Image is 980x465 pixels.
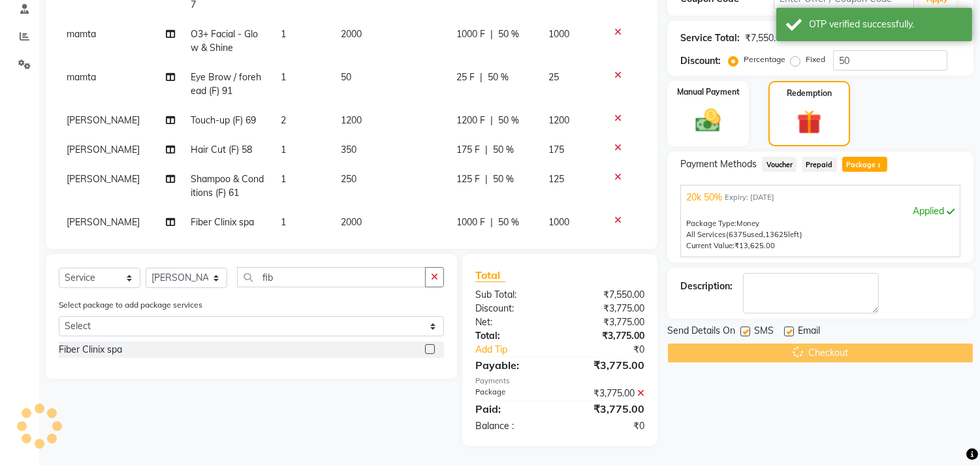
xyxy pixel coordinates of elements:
[456,114,485,127] span: 1200 F
[498,216,519,229] span: 50 %
[466,401,560,417] div: Paid:
[466,343,576,357] a: Add Tip
[680,280,733,293] div: Description:
[686,230,726,239] span: All Services
[59,343,122,357] div: Fiber Clinix spa
[548,144,564,155] span: 175
[59,299,202,311] label: Select package to add package services
[281,173,286,185] span: 1
[677,86,740,98] label: Manual Payment
[560,401,655,417] div: ₹3,775.00
[237,267,426,287] input: Search or Scan
[488,71,509,84] span: 50 %
[560,315,655,329] div: ₹3,775.00
[548,28,569,40] span: 1000
[67,71,96,83] span: mamta
[475,268,505,282] span: Total
[456,143,480,157] span: 175 F
[191,216,254,228] span: Fiber Clinix spa
[726,230,802,239] span: used, left)
[735,241,775,250] span: ₹13,625.00
[560,357,655,373] div: ₹3,775.00
[576,343,655,357] div: ₹0
[341,114,362,126] span: 1200
[493,172,514,186] span: 50 %
[680,31,740,45] div: Service Total:
[667,324,735,340] span: Send Details On
[686,219,736,228] span: Package Type:
[67,28,96,40] span: mamta
[498,114,519,127] span: 50 %
[341,216,362,228] span: 2000
[466,302,560,315] div: Discount:
[680,54,721,68] div: Discount:
[548,114,569,126] span: 1200
[485,172,488,186] span: |
[490,114,493,127] span: |
[560,302,655,315] div: ₹3,775.00
[560,419,655,433] div: ₹0
[191,114,256,126] span: Touch-up (F) 69
[548,216,569,228] span: 1000
[480,71,482,84] span: |
[341,28,362,40] span: 2000
[281,144,286,155] span: 1
[281,216,286,228] span: 1
[67,173,140,185] span: [PERSON_NAME]
[191,173,264,199] span: Shampoo & Conditions (F) 61
[67,144,140,155] span: [PERSON_NAME]
[726,230,747,239] span: (6375
[798,324,820,340] span: Email
[67,114,140,126] span: [PERSON_NAME]
[686,191,722,204] span: 20k 50%
[686,241,735,250] span: Current Value:
[466,357,560,373] div: Payable:
[281,28,286,40] span: 1
[456,216,485,229] span: 1000 F
[475,376,644,387] div: Payments
[806,54,825,65] label: Fixed
[686,204,955,218] div: Applied
[762,157,797,172] span: Voucher
[725,192,774,203] span: Expiry: [DATE]
[490,216,493,229] span: |
[787,88,832,99] label: Redemption
[490,27,493,41] span: |
[341,173,356,185] span: 250
[842,157,887,172] span: Package
[498,27,519,41] span: 50 %
[876,162,883,170] span: 1
[560,387,655,400] div: ₹3,775.00
[680,157,757,171] span: Payment Methods
[191,71,261,97] span: Eye Brow / forehead (F) 91
[688,106,729,135] img: _cash.svg
[466,329,560,343] div: Total:
[754,324,774,340] span: SMS
[191,28,258,54] span: O3+ Facial - Glow & Shine
[485,143,488,157] span: |
[281,114,286,126] span: 2
[560,288,655,302] div: ₹7,550.00
[456,172,480,186] span: 125 F
[466,315,560,329] div: Net:
[744,54,785,65] label: Percentage
[67,216,140,228] span: [PERSON_NAME]
[809,18,962,31] div: OTP verified successfully.
[802,157,837,172] span: Prepaid
[466,419,560,433] div: Balance :
[341,71,351,83] span: 50
[456,27,485,41] span: 1000 F
[191,144,252,155] span: Hair Cut (F) 58
[736,219,759,228] span: Money
[745,31,786,45] div: ₹7,550.00
[456,71,475,84] span: 25 F
[548,71,559,83] span: 25
[493,143,514,157] span: 50 %
[789,107,829,137] img: _gift.svg
[341,144,356,155] span: 350
[281,71,286,83] span: 1
[466,288,560,302] div: Sub Total:
[548,173,564,185] span: 125
[765,230,788,239] span: 13625
[466,387,560,400] div: Package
